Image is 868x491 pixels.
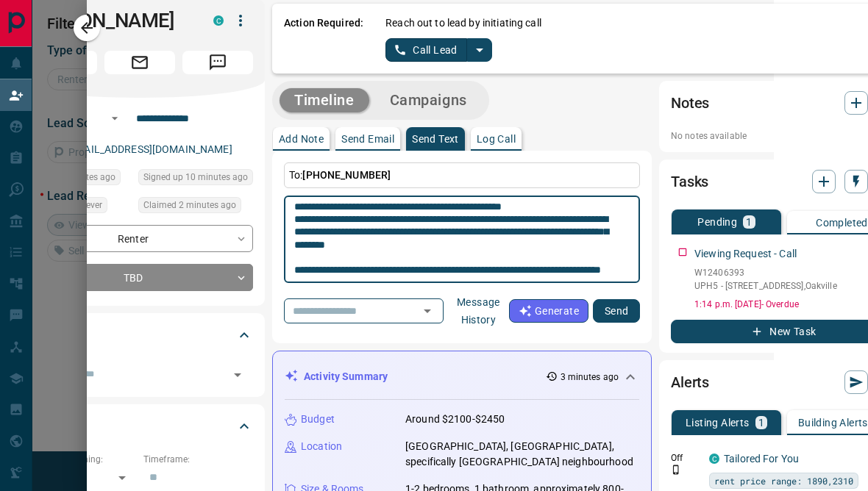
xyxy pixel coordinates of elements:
span: Claimed 2 minutes ago [143,198,236,212]
div: Tue Sep 16 2025 [138,197,253,218]
div: condos.ca [213,15,224,26]
button: Timeline [280,88,369,112]
p: Around $2100-$2450 [405,412,505,427]
button: Open [417,301,438,321]
button: Message History [448,290,509,331]
h2: Alerts [671,370,709,394]
p: Location [301,439,342,454]
p: Building Alerts [798,417,868,428]
button: Open [106,110,124,127]
h2: Tasks [671,170,708,193]
div: split button [385,38,492,62]
button: Open [227,365,248,385]
p: Activity Summary [304,369,388,384]
span: rent price range: 1890,2310 [714,473,853,488]
p: Listing Alerts [686,417,750,428]
p: [GEOGRAPHIC_DATA], [GEOGRAPHIC_DATA], specifically [GEOGRAPHIC_DATA] neighbourhood [405,439,639,470]
p: 1 [746,217,752,227]
span: Email [104,51,175,74]
button: Campaigns [375,88,482,112]
span: Message [182,51,253,74]
div: TBD [26,264,253,291]
p: Send Email [341,134,394,144]
div: Criteria [26,409,253,444]
button: Send [593,299,640,323]
p: Completed [816,218,868,228]
p: Reach out to lead by initiating call [385,15,541,31]
p: Off [671,451,700,465]
p: Log Call [477,134,516,144]
div: Renter [26,225,253,252]
p: Add Note [279,134,324,144]
a: Tailored For You [724,453,799,465]
a: [EMAIL_ADDRESS][DOMAIN_NAME] [66,143,232,155]
button: Generate [509,299,588,323]
p: UPH5 - [STREET_ADDRESS] , Oakville [694,279,837,293]
div: Tue Sep 16 2025 [138,169,253,190]
svg: Push Notification Only [671,465,681,475]
div: Tags [26,318,253,353]
p: 3 minutes ago [561,370,619,384]
div: condos.ca [709,454,719,464]
p: Viewing Request - Call [694,246,797,262]
span: [PHONE_NUMBER] [302,169,391,181]
p: To: [284,162,640,188]
h2: Notes [671,91,709,115]
h1: [PERSON_NAME] [26,9,191,32]
span: Signed up 10 minutes ago [143,170,248,184]
div: Activity Summary3 minutes ago [285,363,639,390]
a: Call Lead [385,38,467,62]
p: Timeframe: [143,453,253,466]
p: W12406393 [694,266,837,279]
p: Budget [301,412,335,427]
p: Pending [697,217,737,227]
p: Action Required: [284,15,363,62]
p: 1 [758,417,764,428]
p: Send Text [412,134,459,144]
